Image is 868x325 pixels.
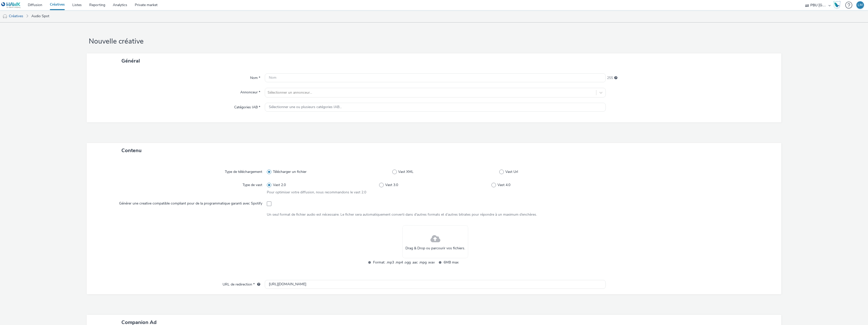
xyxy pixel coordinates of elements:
span: Vast XML [398,169,414,174]
img: Hawk Academy [833,1,841,9]
img: audio [3,14,8,19]
h1: Nouvelle créative [87,37,781,46]
span: 255 [607,75,613,80]
span: Sélectionner une ou plusieurs catégories IAB... [269,105,342,109]
input: url... [265,280,606,289]
div: 255 caractères maximum [614,75,617,80]
span: Drag & Drop ou parcourir vos fichiers. [405,246,465,251]
span: Vast 4.0 [497,182,510,188]
span: Vast Url [505,169,518,174]
span: Pour optimiser votre diffusion, nous recommandons le vast 2.0 [267,190,366,195]
input: Nom [265,73,606,82]
span: Vast 2.0 [273,182,286,188]
label: Annonceur * [238,88,262,95]
span: Contenu [121,147,142,154]
a: Hawk Academy [833,1,843,9]
div: L'URL de redirection sera utilisée comme URL de validation avec certains SSP et ce sera l'URL de ... [255,282,260,287]
div: LM [858,1,863,9]
label: Type de vast [241,180,264,188]
span: Général [121,57,140,64]
span: Télécharger un fichier [273,169,307,174]
span: Format: .mp3 .mp4 .ogg .aac .mpg .wav [373,259,435,265]
span: 6MB max [444,259,505,265]
label: URL de redirection * [221,280,262,287]
img: undefined Logo [1,2,21,8]
label: Catégories IAB * [232,103,262,110]
span: Vast 3.0 [385,182,398,188]
div: Un seul format de fichier audio est nécessaire. Le ficher sera automatiquement converti dans d'au... [267,212,604,217]
label: Générer une creative compatible compliant pour de la programmatique garanti avec Spotify [117,199,264,206]
label: Nom * [248,73,262,80]
a: Audio Spot [29,10,52,22]
label: Type de téléchargement [223,167,264,174]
